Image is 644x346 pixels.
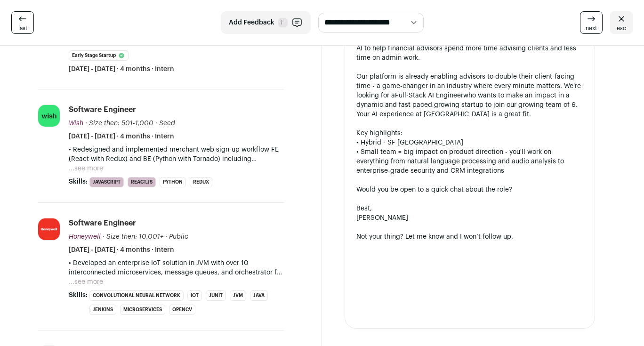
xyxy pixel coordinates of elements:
li: Java [250,290,268,301]
li: IOT [187,290,202,301]
div: [PERSON_NAME] [356,213,583,223]
p: • Developed an enterprise IoT solution in JVM with over 10 interconnected microservices, message ... [69,258,284,277]
li: Redux [190,177,212,187]
li: Convolutional Neural Network [89,290,184,301]
span: · [165,232,167,241]
div: Our platform is already enabling advisors to double their client-facing time - a game-changer in ... [356,72,583,119]
span: Add Feedback [229,18,274,27]
li: React.js [128,177,156,187]
div: Software Engineer [69,218,136,228]
li: JavaScript [89,177,124,187]
li: Jenkins [89,305,116,315]
div: • Small team = big impact on product direction - you'll work on everything from natural language ... [356,147,583,176]
span: Seed [159,120,175,127]
div: Not your thing? Let me know and I won’t follow up. [356,232,583,241]
a: esc [610,11,633,34]
span: · [155,119,157,128]
span: F [278,18,288,27]
span: Honeywell [69,233,101,240]
a: last [11,11,34,34]
li: Microservices [120,305,165,315]
img: a76db87875295820e2b8e5c283d279a5b15c56faa752ae7bd0fbfd4e93595cfe.jpg [38,218,60,240]
li: JUnit [206,290,226,301]
p: • Redesigned and implemented merchant web sign-up workflow FE (React with Redux) and BE (Python w... [69,145,284,164]
li: OpenCV [169,305,195,315]
span: · Size then: 10,001+ [103,233,163,240]
a: Full-Stack AI Engineer [395,92,463,99]
span: esc [617,24,626,32]
button: ...see more [69,164,103,173]
span: [DATE] - [DATE] · 4 months · Intern [69,132,174,141]
span: [DATE] - [DATE] · 4 months · Intern [69,245,174,255]
div: • Hybrid - SF [GEOGRAPHIC_DATA] [356,138,583,147]
span: Skills: [69,177,88,186]
li: Early Stage Startup [69,50,129,61]
img: 9b0415def6922f58c9fa29c2502d89da3ce109b4962b277f21039a76d7031939.jpg [38,105,60,127]
span: next [586,24,597,32]
span: · Size then: 501-1,000 [85,120,153,127]
span: Public [169,233,188,240]
li: Python [160,177,186,187]
div: Best, [356,204,583,213]
li: JVM [230,290,246,301]
button: Add Feedback F [221,11,311,34]
button: ...see more [69,277,103,287]
div: Would you be open to a quick chat about the role? [356,185,583,194]
span: Wish [69,120,83,127]
a: next [580,11,603,34]
div: Software Engineer [69,105,136,115]
div: Key highlights: [356,129,583,138]
span: Skills: [69,290,88,300]
span: last [18,24,27,32]
span: [DATE] - [DATE] · 4 months · Intern [69,64,174,74]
